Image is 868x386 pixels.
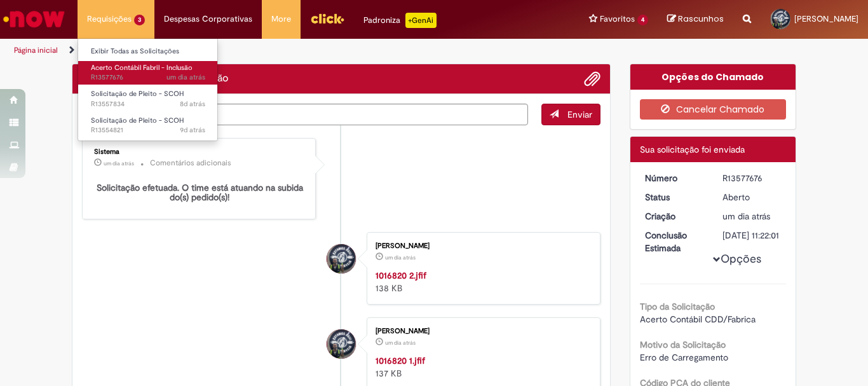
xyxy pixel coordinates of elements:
[637,15,648,25] span: 4
[600,13,635,25] span: Favoritos
[722,229,782,242] div: [DATE] 11:22:01
[363,13,437,28] div: Padroniza
[87,13,132,25] span: Requisições
[794,13,858,24] span: [PERSON_NAME]
[310,9,344,28] img: click_logo_yellow_360x200.png
[180,99,205,109] time: 23/09/2025 09:45:12
[78,38,218,141] ul: Requisições
[635,210,714,223] dt: Criação
[104,160,134,167] span: um dia atrás
[385,339,416,347] time: 29/09/2025 15:21:19
[104,160,134,167] time: 29/09/2025 15:22:03
[376,355,425,366] a: 1016820 1.jfif
[91,116,184,125] span: Solicitação de Pleito - SCOH
[78,45,218,59] a: Exibir Todas as Solicitações
[567,109,592,120] span: Enviar
[635,229,714,254] dt: Conclusão Estimada
[722,172,782,184] div: R13577676
[180,125,205,135] time: 22/09/2025 11:58:01
[376,269,587,294] div: 138 KB
[97,182,306,203] b: Solicitação efetuada. O time está atuando na subida do(s) pedido(s)!
[541,104,600,125] button: Enviar
[584,71,600,87] button: Adicionar anexos
[385,254,416,261] span: um dia atrás
[91,72,205,83] span: R13577676
[376,354,587,380] div: 137 KB
[134,15,145,25] span: 3
[722,210,770,222] time: 29/09/2025 15:21:54
[640,99,787,120] button: Cancelar Chamado
[14,45,58,55] a: Página inicial
[1,6,67,32] img: ServiceNow
[405,13,437,28] p: +GenAi
[166,72,205,82] span: um dia atrás
[722,210,782,223] div: 29/09/2025 15:21:54
[678,13,724,25] span: Rascunhos
[640,339,726,350] b: Motivo da Solicitação
[376,242,587,250] div: [PERSON_NAME]
[640,314,756,325] span: Acerto Contábil CDD/Fabrica
[180,99,205,109] span: 8d atrás
[91,63,193,72] span: Acerto Contábil Fabril - Inclusão
[166,72,205,82] time: 29/09/2025 15:21:57
[376,327,587,335] div: [PERSON_NAME]
[180,125,205,135] span: 9d atrás
[327,329,356,359] div: Matheus Gustavo Martins Silva
[722,210,770,222] span: um dia atrás
[94,148,306,156] div: Sistema
[722,191,782,203] div: Aberto
[635,191,714,203] dt: Status
[78,61,218,85] a: Aberto R13577676 : Acerto Contábil Fabril - Inclusão
[10,39,569,62] ul: Trilhas de página
[91,125,205,135] span: R13554821
[635,172,714,184] dt: Número
[667,13,724,25] a: Rascunhos
[640,352,728,363] span: Erro de Carregamento
[376,270,426,281] a: 1016820 2.jfif
[327,244,356,273] div: Matheus Gustavo Martins Silva
[640,301,715,312] b: Tipo da Solicitação
[271,13,291,25] span: More
[640,144,745,155] span: Sua solicitação foi enviada
[385,254,416,261] time: 29/09/2025 15:21:19
[78,114,218,137] a: Aberto R13554821 : Solicitação de Pleito - SCOH
[82,104,528,125] textarea: Digite sua mensagem aqui...
[150,158,231,169] small: Comentários adicionais
[91,99,205,109] span: R13557834
[78,87,218,111] a: Aberto R13557834 : Solicitação de Pleito - SCOH
[164,13,252,25] span: Despesas Corporativas
[91,89,184,99] span: Solicitação de Pleito - SCOH
[630,64,796,90] div: Opções do Chamado
[385,339,416,347] span: um dia atrás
